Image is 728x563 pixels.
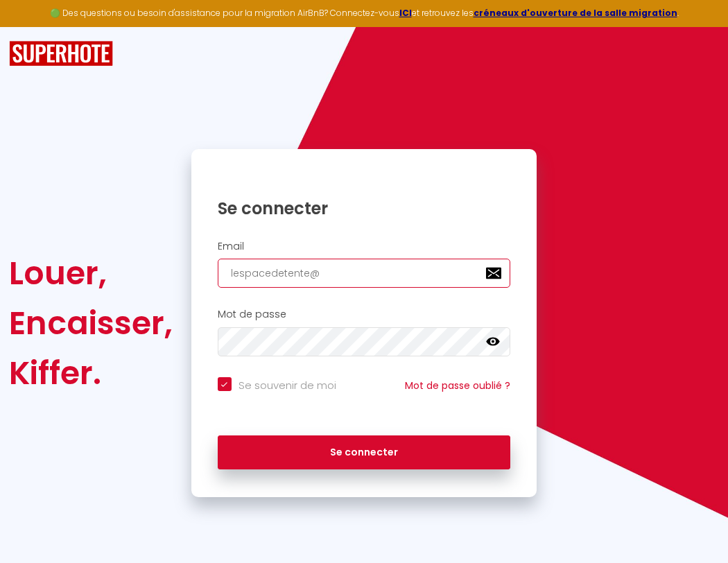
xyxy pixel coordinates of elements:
[218,309,511,320] h2: Mot de passe
[399,7,412,19] a: ICI
[9,41,113,67] img: SuperHote logo
[9,248,173,298] div: Louer,
[9,298,173,348] div: Encaisser,
[218,198,511,219] h1: Se connecter
[474,7,677,19] a: créneaux d'ouverture de la salle migration
[11,6,53,47] button: Ouvrir le widget de chat LiveChat
[405,379,510,392] a: Mot de passe oublié ?
[218,435,511,470] button: Se connecter
[218,259,511,288] input: Ton Email
[9,348,173,398] div: Kiffer.
[218,241,511,252] h2: Email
